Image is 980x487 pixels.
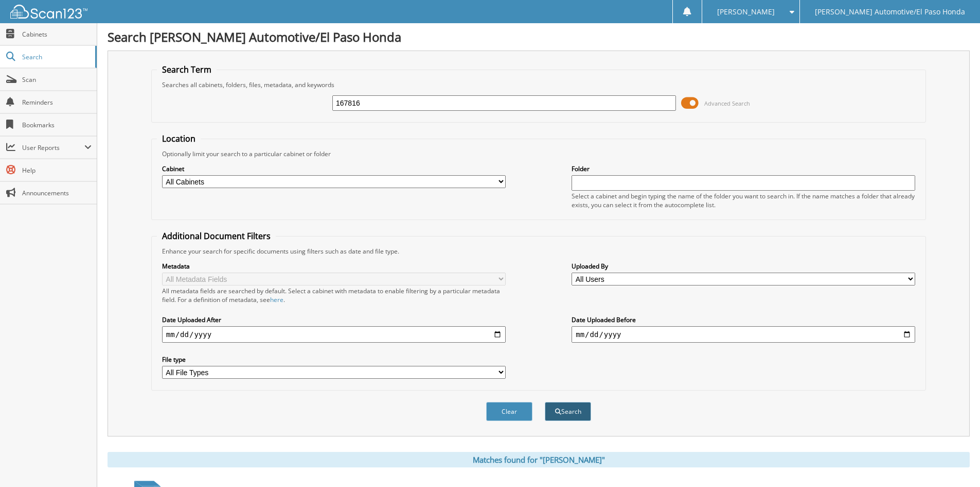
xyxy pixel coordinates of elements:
[545,402,591,421] button: Search
[22,30,92,39] span: Cabinets
[157,247,920,256] div: Enhance your search for specific documents using filters such as date and file type.
[22,121,92,129] span: Bookmarks
[572,326,915,343] input: end
[157,133,201,144] legend: Location
[22,166,92,175] span: Help
[22,75,92,84] span: Scan
[22,189,92,197] span: Announcements
[270,295,283,304] a: here
[157,80,920,89] div: Searches all cabinets, folders, files, metadata, and keywords
[162,262,506,271] label: Metadata
[815,9,965,15] span: [PERSON_NAME] Automotive/El Paso Honda
[162,355,506,364] label: File type
[22,53,90,61] span: Search
[572,315,915,324] label: Date Uploaded Before
[108,452,970,467] div: Matches found for "[PERSON_NAME]"
[162,315,506,324] label: Date Uploaded After
[157,230,276,242] legend: Additional Document Filters
[157,64,217,75] legend: Search Term
[717,9,775,15] span: [PERSON_NAME]
[486,402,532,421] button: Clear
[10,5,87,19] img: scan123-logo-white.svg
[704,99,750,107] span: Advanced Search
[929,438,980,487] iframe: Chat Widget
[157,149,920,158] div: Optionally limit your search to a particular cabinet or folder
[162,326,506,343] input: start
[22,98,92,107] span: Reminders
[162,287,506,304] div: All metadata fields are searched by default. Select a cabinet with metadata to enable filtering b...
[572,262,915,271] label: Uploaded By
[572,192,915,209] div: Select a cabinet and begin typing the name of the folder you want to search in. If the name match...
[22,143,84,152] span: User Reports
[162,164,506,173] label: Cabinet
[572,164,915,173] label: Folder
[108,28,970,45] h1: Search [PERSON_NAME] Automotive/El Paso Honda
